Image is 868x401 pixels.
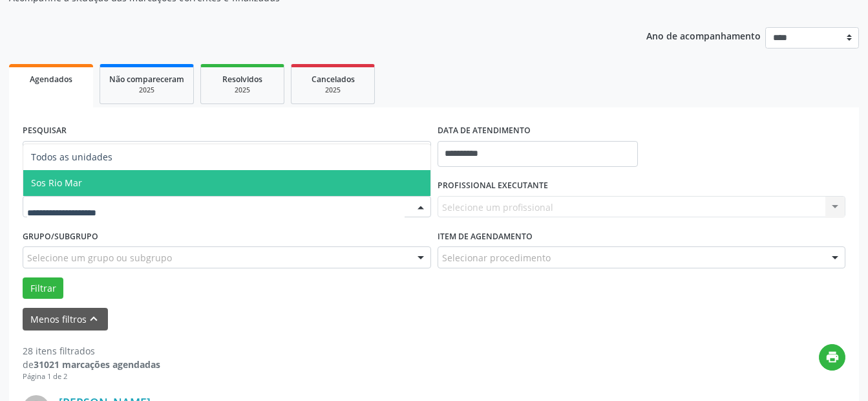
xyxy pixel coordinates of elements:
[438,226,533,246] label: Item de agendamento
[23,308,108,331] button: Menos filtroskeyboard_arrow_up
[23,371,160,382] div: Página 1 de 2
[438,176,548,196] label: PROFISSIONAL EXECUTANTE
[109,85,184,95] div: 2025
[31,177,82,189] span: Sos Rio Mar
[109,74,184,85] span: Não compareceram
[34,358,160,371] strong: 31021 marcações agendadas
[23,121,67,141] label: PESQUISAR
[23,226,98,246] label: Grupo/Subgrupo
[87,312,101,326] i: keyboard_arrow_up
[825,350,840,364] i: print
[312,74,355,85] span: Cancelados
[819,344,845,371] button: print
[438,121,531,141] label: DATA DE ATENDIMENTO
[301,85,365,95] div: 2025
[23,344,160,358] div: 28 itens filtrados
[23,358,160,371] div: de
[30,74,72,85] span: Agendados
[442,251,551,265] span: Selecionar procedimento
[646,27,761,43] p: Ano de acompanhamento
[222,74,262,85] span: Resolvidos
[210,85,275,95] div: 2025
[23,277,63,299] button: Filtrar
[31,151,112,163] span: Todos as unidades
[27,251,172,265] span: Selecione um grupo ou subgrupo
